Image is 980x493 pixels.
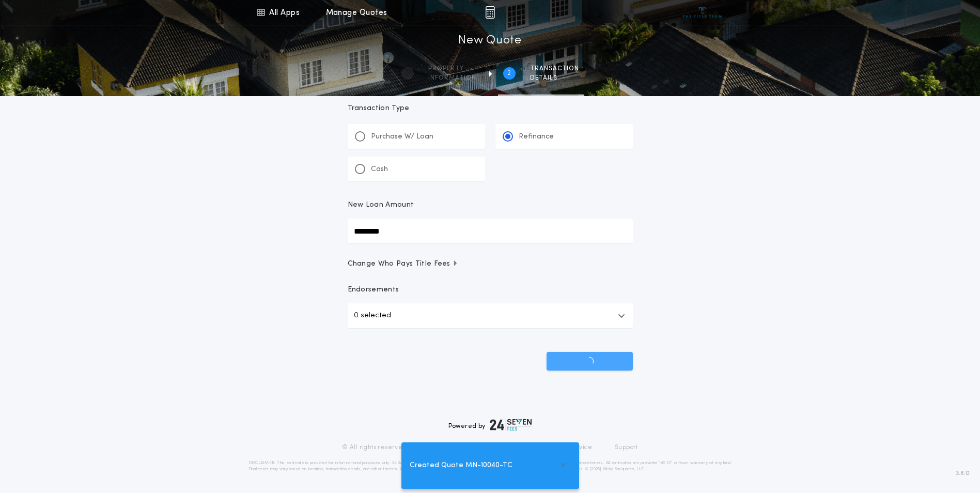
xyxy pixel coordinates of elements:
[448,419,532,431] div: Powered by
[348,285,633,295] p: Endorsements
[348,200,414,210] p: New Loan Amount
[410,460,512,471] span: Created Quote MN-10040-TC
[371,132,433,142] p: Purchase W/ Loan
[507,69,511,78] h2: 2
[490,419,532,431] img: logo
[530,74,579,82] span: details
[683,7,722,18] img: vs-icon
[530,65,579,73] span: Transaction
[348,219,633,243] input: New Loan Amount
[519,132,554,142] p: Refinance
[348,259,459,269] span: Change Who Pays Title Fees
[348,103,633,114] p: Transaction Type
[348,259,633,269] button: Change Who Pays Title Fees
[428,74,476,82] span: information
[371,164,388,175] p: Cash
[428,65,476,73] span: Property
[348,303,633,328] button: 0 selected
[458,33,521,49] h1: New Quote
[485,6,495,19] img: img
[354,310,391,322] p: 0 selected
